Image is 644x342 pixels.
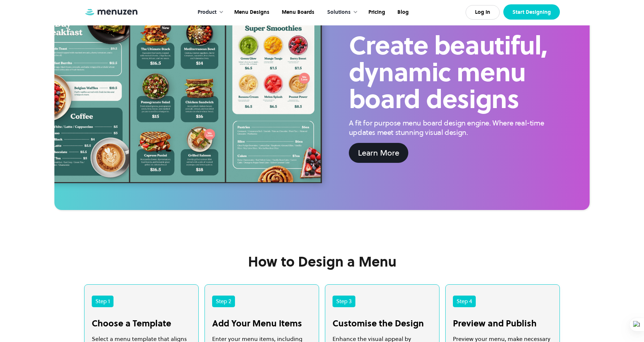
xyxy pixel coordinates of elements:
[327,8,351,16] div: Solutions
[333,296,355,307] div: Step 3
[391,1,414,24] a: Blog
[190,1,227,24] div: Product
[453,296,476,307] div: Step 4
[227,1,275,24] a: Menu Designs
[349,32,563,113] h2: Create beautiful, dynamic menu board designs
[320,1,362,24] div: Solutions
[466,5,500,20] a: Log In
[212,296,235,307] div: Step 2
[503,4,560,20] a: Start Designing
[453,318,552,329] h3: Preview and Publish
[275,1,320,24] a: Menu Boards
[248,254,396,270] h2: How to Design a Menu
[92,318,191,329] h3: Choose a Template
[349,118,563,137] div: A fit for purpose menu board design engine. Where real-time updates meet stunning visual design.
[333,318,432,329] h3: Customise the Design
[198,8,216,16] div: Product
[92,296,113,307] div: Step 1
[358,147,399,159] div: Learn More
[349,143,408,163] a: Learn More
[362,1,391,24] a: Pricing
[212,318,311,329] h3: Add Your Menu Items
